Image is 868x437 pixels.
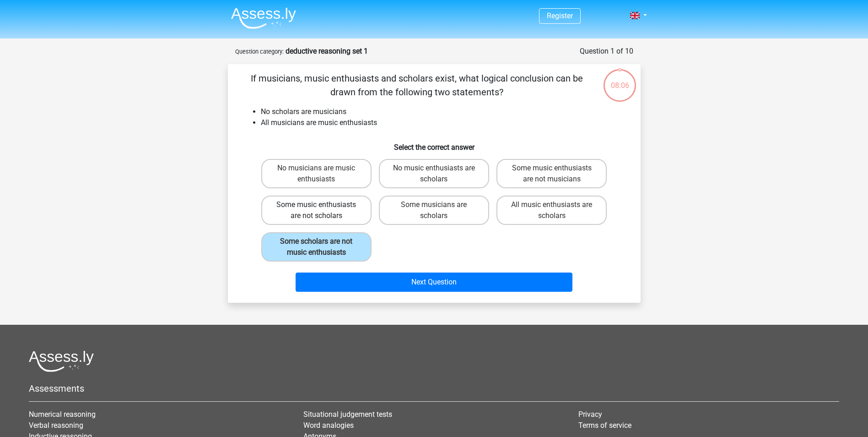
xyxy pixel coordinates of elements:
[29,421,83,430] a: Verbal reasoning
[547,11,573,20] a: Register
[29,383,839,394] h5: Assessments
[303,410,392,419] a: Situational judgement tests
[379,159,489,188] label: No music enthusiasts are scholars
[261,196,372,225] label: Some music enthusiasts are not scholars
[578,410,602,419] a: Privacy
[243,71,592,99] p: If musicians, music enthusiasts and scholars exist, what logical conclusion can be drawn from the...
[261,106,626,117] li: No scholars are musicians
[29,410,96,419] a: Numerical reasoning
[261,117,626,128] li: All musicians are music enthusiasts
[261,232,372,262] label: Some scholars are not music enthusiasts
[603,68,637,91] div: 08:06
[235,48,284,55] small: Question category:
[303,421,354,430] a: Word analogies
[578,421,631,430] a: Terms of service
[286,47,368,55] strong: deductive reasoning set 1
[296,273,572,292] button: Next Question
[243,136,626,152] h6: Select the correct answer
[231,7,296,29] img: Assessly
[29,350,94,372] img: Assessly logo
[379,196,489,225] label: Some musicians are scholars
[496,196,607,225] label: All music enthusiasts are scholars
[580,46,633,57] div: Question 1 of 10
[496,159,607,188] label: Some music enthusiasts are not musicians
[261,159,372,188] label: No musicians are music enthusiasts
